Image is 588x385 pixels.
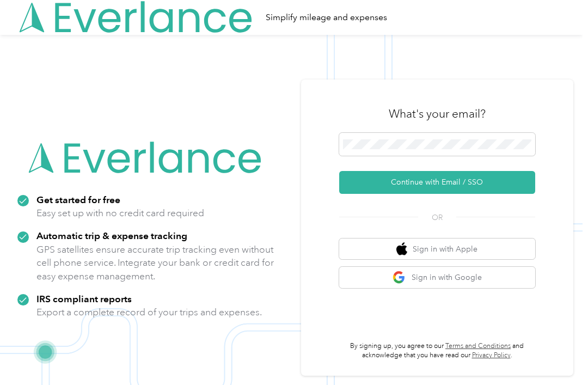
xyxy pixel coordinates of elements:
[339,267,535,288] button: google logoSign in with Google
[445,342,511,350] a: Terms and Conditions
[36,230,187,241] strong: Automatic trip & expense tracking
[396,242,407,256] img: apple logo
[339,239,535,260] button: apple logoSign in with Apple
[339,171,535,194] button: Continue with Email / SSO
[36,243,274,283] p: GPS satellites ensure accurate trip tracking even without cell phone service. Integrate your bank...
[266,11,387,25] div: Simplify mileage and expenses
[36,305,262,319] p: Export a complete record of your trips and expenses.
[339,341,535,360] p: By signing up, you agree to our and acknowledge that you have read our .
[418,212,456,223] span: OR
[472,351,511,359] a: Privacy Policy
[389,106,486,121] h3: What's your email?
[36,293,132,304] strong: IRS compliant reports
[393,271,406,284] img: google logo
[36,206,204,220] p: Easy set up with no credit card required
[36,194,120,205] strong: Get started for free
